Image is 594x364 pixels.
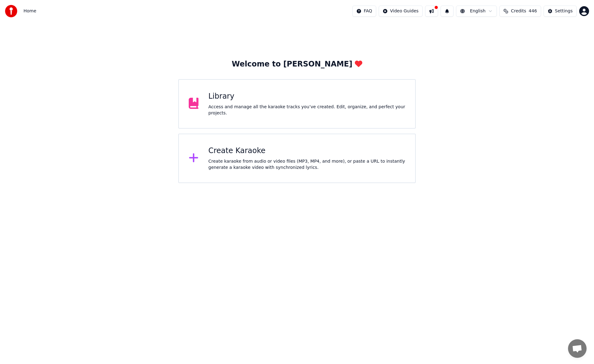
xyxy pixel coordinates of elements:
div: Settings [555,8,573,14]
div: Create karaoke from audio or video files (MP3, MP4, and more), or paste a URL to instantly genera... [209,158,406,171]
span: Credits [511,8,526,14]
button: Video Guides [379,6,423,17]
a: Open chat [568,339,587,358]
div: Access and manage all the karaoke tracks you’ve created. Edit, organize, and perfect your projects. [209,104,406,116]
button: Settings [544,6,577,17]
div: Library [209,92,406,101]
div: Welcome to [PERSON_NAME] [232,59,362,69]
div: Create Karaoke [209,146,406,156]
span: 446 [529,8,537,14]
nav: breadcrumb [24,8,36,14]
span: Home [24,8,36,14]
button: FAQ [352,6,376,17]
img: youka [5,5,17,17]
button: Credits446 [499,6,541,17]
